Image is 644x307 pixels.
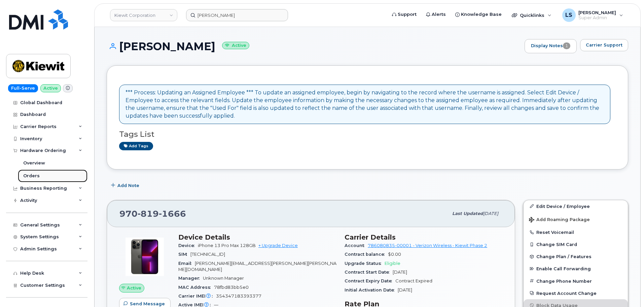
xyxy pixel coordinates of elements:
[198,243,256,248] span: iPhone 13 Pro Max 128GB
[222,42,249,50] small: Active
[398,287,412,293] span: [DATE]
[159,209,186,219] span: 1666
[529,217,590,223] span: Add Roaming Package
[107,40,521,52] h1: [PERSON_NAME]
[258,243,298,248] a: + Upgrade Device
[214,285,249,290] span: 78fbd83bb5e0
[178,285,214,290] span: MAC Address
[586,42,622,48] span: Carrier Support
[117,182,139,189] span: Add Note
[178,243,198,248] span: Device
[393,270,407,275] span: [DATE]
[119,142,153,150] a: Add tags
[524,263,628,275] button: Enable Call Forwarding
[119,209,186,219] span: 970
[107,180,145,192] button: Add Note
[126,89,604,120] div: *** Process: Updating an Assigned Employee *** To update an assigned employee, begin by navigatin...
[138,209,159,219] span: 819
[178,252,190,257] span: SIM
[130,301,165,307] span: Send Message
[178,261,336,272] span: [PERSON_NAME][EMAIL_ADDRESS][PERSON_NAME][PERSON_NAME][DOMAIN_NAME]
[345,233,503,241] h3: Carrier Details
[345,278,395,283] span: Contract Expiry Date
[524,212,628,226] button: Add Roaming Package
[524,275,628,287] button: Change Phone Number
[345,243,368,248] span: Account
[388,252,401,257] span: $0.00
[216,294,261,299] span: 354347183393377
[190,252,225,257] span: [TECHNICAL_ID]
[536,266,591,271] span: Enable Call Forwarding
[524,287,628,299] button: Request Account Change
[178,276,203,281] span: Manager
[124,237,165,277] img: image20231002-3703462-oworib.jpeg
[524,226,628,238] button: Reset Voicemail
[536,254,592,259] span: Change Plan / Features
[524,250,628,263] button: Change Plan / Features
[178,233,336,241] h3: Device Details
[385,261,400,266] span: Eligible
[178,261,195,266] span: Email
[563,42,570,49] span: 1
[395,278,432,283] span: Contract Expired
[127,285,141,291] span: Active
[483,211,498,216] span: [DATE]
[368,243,487,248] a: 786080835-00001 - Verizon Wireless - Kiewit Phase 2
[580,39,628,51] button: Carrier Support
[524,238,628,250] button: Change SIM Card
[615,278,639,302] iframe: Messenger Launcher
[345,252,388,257] span: Contract balance
[178,294,216,299] span: Carrier IMEI
[525,39,577,53] a: Display Notes1
[524,200,628,212] a: Edit Device / Employee
[345,261,385,266] span: Upgrade Status
[345,270,393,275] span: Contract Start Date
[345,287,398,293] span: Initial Activation Date
[203,276,244,281] span: Unknown Manager
[119,130,616,139] h3: Tags List
[452,211,483,216] span: Last updated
